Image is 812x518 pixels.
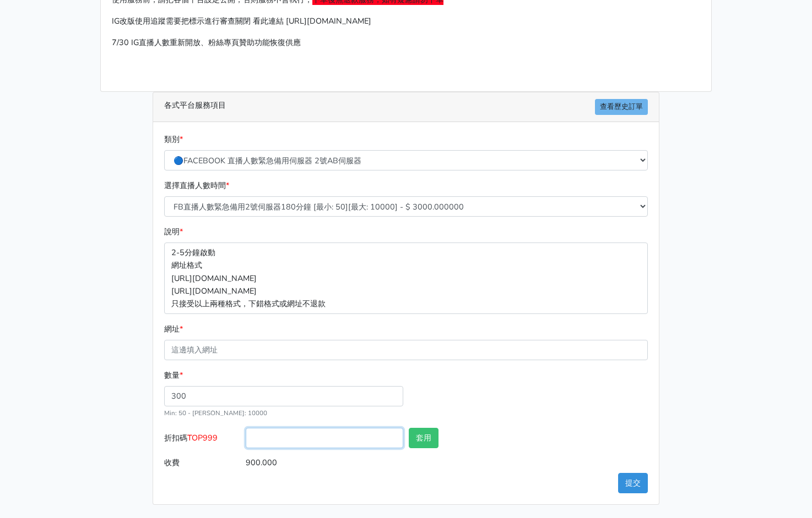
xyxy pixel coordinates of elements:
[164,225,183,238] label: 說明
[164,323,183,335] label: 網址
[153,92,659,122] div: 各式平台服務項目
[409,428,439,448] button: 套用
[161,453,243,473] label: 收費
[164,133,183,146] label: 類別
[112,36,700,49] p: 7/30 IG直播人數重新開放、粉絲專頁贊助功能恢復供應
[618,473,648,493] button: 提交
[164,243,648,313] p: 2-5分鐘啟動 網址格式 [URL][DOMAIN_NAME] [URL][DOMAIN_NAME] 只接受以上兩種格式，下錯格式或網址不退款
[164,179,229,192] label: 選擇直播人數時間
[161,428,243,453] label: 折扣碼
[164,340,648,360] input: 這邊填入網址
[164,369,183,382] label: 數量
[164,409,267,417] small: Min: 50 - [PERSON_NAME]: 10000
[595,99,648,115] a: 查看歷史訂單
[112,15,700,27] p: IG改版使用追蹤需要把標示進行審查關閉 看此連結 [URL][DOMAIN_NAME]
[187,432,218,443] span: TOP999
